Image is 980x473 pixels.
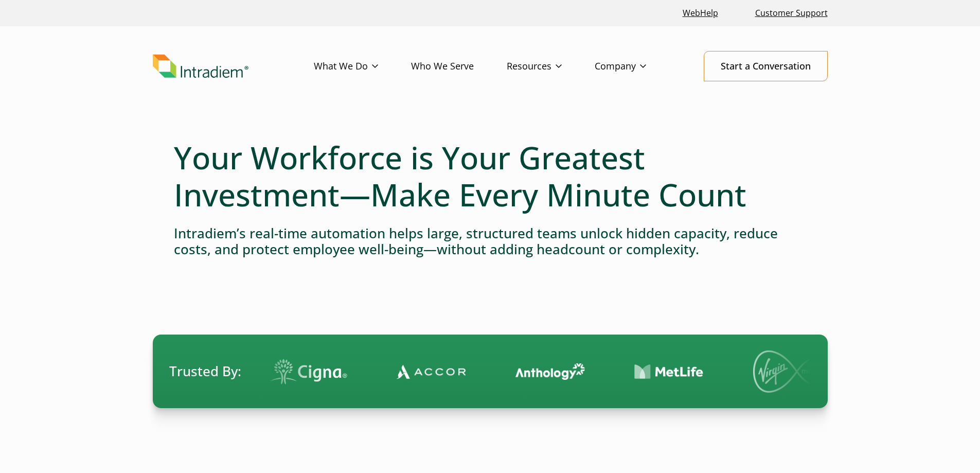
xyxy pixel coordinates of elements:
[679,2,722,24] a: Link opens in a new window
[411,51,507,81] a: Who We Serve
[595,51,679,81] a: Company
[507,51,595,81] a: Resources
[153,55,314,78] a: Link to homepage of Intradiem
[174,139,807,213] h1: Your Workforce is Your Greatest Investment—Make Every Minute Count
[634,364,704,380] img: Contact Center Automation MetLife Logo
[153,55,248,78] img: Intradiem
[397,364,466,379] img: Contact Center Automation Accor Logo
[314,51,411,81] a: What We Do
[174,225,807,257] h4: Intradiem’s real-time automation helps large, structured teams unlock hidden capacity, reduce cos...
[169,362,241,381] span: Trusted By:
[704,51,828,81] a: Start a Conversation
[753,351,825,393] img: Virgin Media logo.
[751,2,832,24] a: Customer Support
